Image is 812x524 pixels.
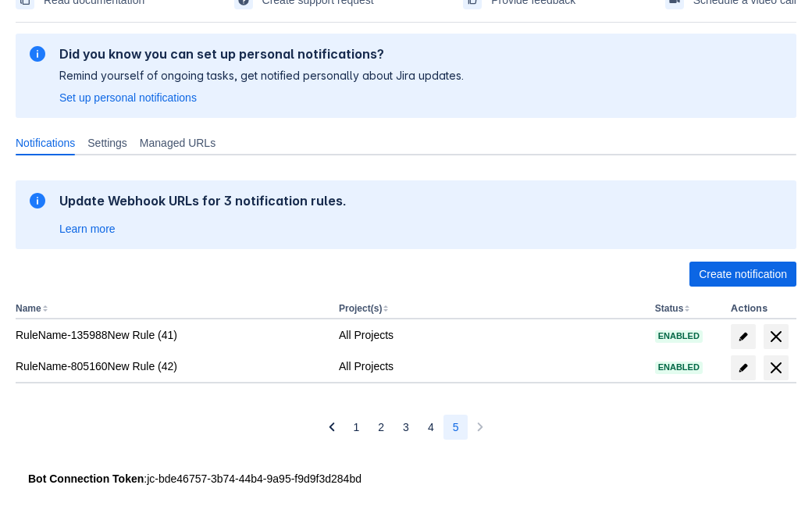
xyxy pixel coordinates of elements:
span: 3 [403,415,409,440]
strong: Bot Connection Token [28,472,144,485]
button: Create notification [689,262,796,287]
span: Enabled [655,363,703,372]
span: Settings [87,135,127,151]
button: Name [16,303,41,314]
div: All Projects [339,358,643,374]
span: 1 [354,415,360,440]
span: 5 [453,415,459,440]
p: Remind yourself of ongoing tasks, get notified personally about Jira updates. [59,68,464,84]
span: Create notification [699,262,787,287]
span: delete [767,358,785,377]
div: All Projects [339,327,643,343]
a: Learn more [59,221,116,237]
span: 4 [428,415,434,440]
button: Page 3 [394,415,418,440]
nav: Pagination [319,415,493,440]
span: edit [737,362,750,374]
span: Managed URLs [140,135,215,151]
span: edit [737,330,750,343]
button: Status [655,303,684,314]
span: information [28,191,47,210]
button: Page 5 [443,415,468,440]
button: Page 1 [344,415,369,440]
span: delete [767,327,785,346]
span: 2 [378,415,384,440]
div: RuleName-805160New Rule (42) [16,358,326,374]
span: Notifications [16,135,75,151]
a: Set up personal notifications [59,90,197,105]
th: Actions [725,299,796,319]
div: RuleName-135988New Rule (41) [16,327,326,343]
button: Page 2 [369,415,394,440]
button: Page 4 [418,415,443,440]
button: Next [468,415,493,440]
h2: Update Webhook URLs for 3 notification rules. [59,193,347,209]
span: information [28,45,47,63]
div: : jc-bde46757-3b74-44b4-9a95-f9d9f3d284bd [28,471,784,487]
button: Previous [319,415,344,440]
h2: Did you know you can set up personal notifications? [59,46,464,62]
button: Project(s) [339,303,382,314]
span: Enabled [655,332,703,340]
